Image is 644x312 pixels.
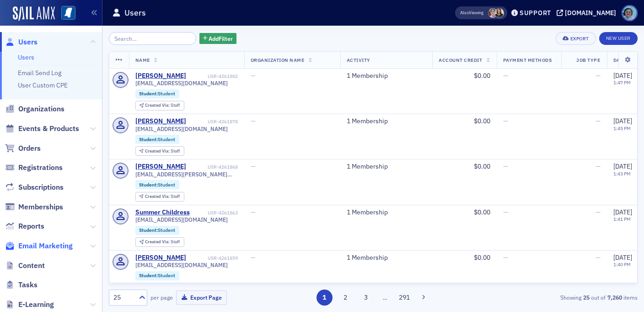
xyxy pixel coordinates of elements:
[18,280,38,290] span: Tasks
[135,126,228,132] span: [EMAIL_ADDRESS][DOMAIN_NAME]
[347,163,388,171] a: 1 Membership
[565,9,616,17] div: [DOMAIN_NAME]
[474,71,490,80] span: $0.00
[145,193,171,199] span: Created Via :
[251,57,305,63] span: Organization Name
[5,163,63,173] a: Registrations
[613,71,632,80] span: [DATE]
[337,290,353,306] button: 2
[18,300,54,310] span: E-Learning
[135,192,184,202] div: Created Via: Staff
[135,237,184,247] div: Created Via: Staff
[18,163,63,173] span: Registrations
[135,254,186,262] a: [PERSON_NAME]
[135,226,180,235] div: Student:
[5,202,63,212] a: Memberships
[145,149,180,154] div: Staff
[613,253,632,262] span: [DATE]
[5,124,79,134] a: Events & Products
[145,103,180,108] div: Staff
[191,210,238,216] div: USR-4261863
[145,239,171,245] span: Created Via :
[135,89,180,99] div: Student:
[135,171,238,178] span: [EMAIL_ADDRESS][PERSON_NAME][DOMAIN_NAME]
[347,254,388,262] a: 1 Membership
[347,117,388,126] a: 1 Membership
[5,280,38,290] a: Tasks
[18,221,44,231] span: Reports
[503,162,508,170] span: —
[622,5,638,21] span: Profile
[474,117,490,125] span: $0.00
[596,117,601,125] span: —
[145,194,180,199] div: Staff
[145,102,171,108] span: Created Via :
[474,162,490,170] span: $0.00
[251,117,256,125] span: —
[135,146,184,156] div: Created Via: Staff
[139,91,175,97] a: Student:Student
[18,182,64,192] span: Subscriptions
[251,253,256,262] span: —
[358,290,374,306] button: 3
[18,69,61,77] a: Email Send Log
[503,71,508,80] span: —
[503,57,552,63] span: Payment Methods
[135,57,150,63] span: Name
[176,290,227,305] button: Export Page
[613,162,632,170] span: [DATE]
[474,208,490,216] span: $0.00
[606,293,623,301] strong: 7,260
[209,34,233,43] span: Add Filter
[520,9,551,17] div: Support
[145,240,180,245] div: Staff
[18,261,45,271] span: Content
[139,272,158,279] span: Student :
[135,262,228,268] span: [EMAIL_ADDRESS][DOMAIN_NAME]
[5,37,38,47] a: Users
[199,33,237,44] button: AddFilter
[55,6,75,22] a: View Homepage
[596,253,601,262] span: —
[135,208,190,217] a: Summer Childress
[18,202,63,212] span: Memberships
[61,6,75,20] img: SailAMX
[576,57,600,63] span: Job Type
[145,148,171,154] span: Created Via :
[135,216,228,223] span: [EMAIL_ADDRESS][DOMAIN_NAME]
[135,101,184,110] div: Created Via: Staff
[474,253,490,262] span: $0.00
[494,8,504,18] span: Noma Burge
[613,216,631,222] time: 1:41 PM
[18,37,38,47] span: Users
[570,36,589,41] div: Export
[488,8,498,18] span: Lydia Carlisle
[135,163,186,171] div: [PERSON_NAME]
[613,125,631,131] time: 1:45 PM
[379,293,392,301] span: …
[557,10,619,16] button: [DOMAIN_NAME]
[460,10,483,16] span: Viewing
[18,104,64,114] span: Organizations
[596,71,601,80] span: —
[135,180,180,189] div: Student:
[139,181,158,188] span: Student :
[439,57,482,63] span: Account Credit
[503,253,508,262] span: —
[18,81,68,89] a: User Custom CPE
[581,293,591,301] strong: 25
[613,117,632,125] span: [DATE]
[613,170,631,177] time: 1:43 PM
[139,137,175,142] a: Student:Student
[5,143,41,153] a: Orders
[5,104,64,114] a: Organizations
[468,293,638,301] div: Showing out of items
[5,221,44,231] a: Reports
[613,208,632,216] span: [DATE]
[347,208,388,217] a: 1 Membership
[251,208,256,216] span: —
[188,73,238,79] div: USR-4261882
[139,136,158,142] span: Student :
